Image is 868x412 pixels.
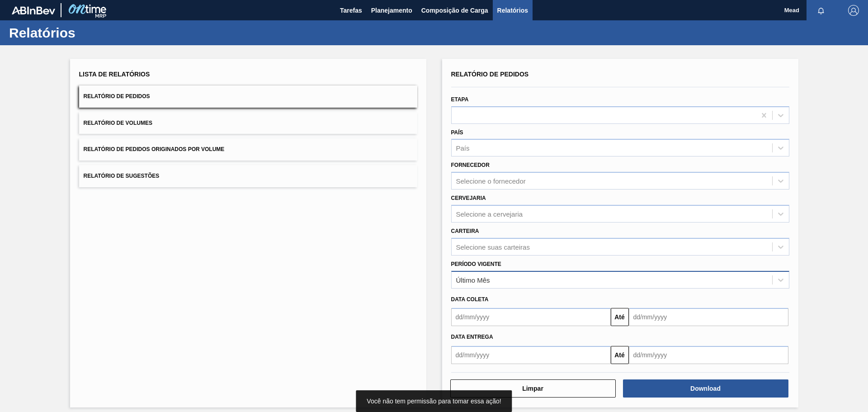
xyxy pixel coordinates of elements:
[456,243,530,251] div: Selecione suas carteiras
[456,177,526,185] div: Selecione o fornecedor
[451,129,463,136] label: País
[371,5,412,16] span: Planejamento
[340,5,362,16] span: Tarefas
[456,276,490,284] div: Último Mês
[9,28,170,38] h1: Relatórios
[450,379,616,398] button: Limpar
[84,146,225,152] span: Relatório de Pedidos Originados por Volume
[497,5,528,16] span: Relatórios
[79,71,150,78] span: Lista de Relatórios
[84,120,152,126] span: Relatório de Volumes
[611,308,629,326] button: Até
[451,308,611,326] input: dd/mm/yyyy
[611,346,629,364] button: Até
[79,112,417,134] button: Relatório de Volumes
[451,334,493,340] span: Data Entrega
[451,346,611,364] input: dd/mm/yyyy
[629,308,788,326] input: dd/mm/yyyy
[451,162,490,168] label: Fornecedor
[451,71,529,78] span: Relatório de Pedidos
[629,346,788,364] input: dd/mm/yyyy
[79,138,417,161] button: Relatório de Pedidos Originados por Volume
[79,85,417,108] button: Relatório de Pedidos
[84,173,160,179] span: Relatório de Sugestões
[456,144,470,152] div: País
[12,6,55,14] img: TNhmsLtSVTkK8tSr43FrP2fwEKptu5GPRR3wAAAABJRU5ErkJggg==
[367,398,501,405] span: Você não tem permissão para tomar essa ação!
[807,4,835,17] button: Notificações
[421,5,488,16] span: Composição de Carga
[451,96,469,103] label: Etapa
[451,228,479,234] label: Carteira
[451,296,489,303] span: Data coleta
[451,195,486,201] label: Cervejaria
[848,5,859,16] img: Logout
[84,93,150,99] span: Relatório de Pedidos
[79,165,417,187] button: Relatório de Sugestões
[456,210,523,218] div: Selecione a cervejaria
[451,261,501,267] label: Período Vigente
[623,379,788,398] button: Download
